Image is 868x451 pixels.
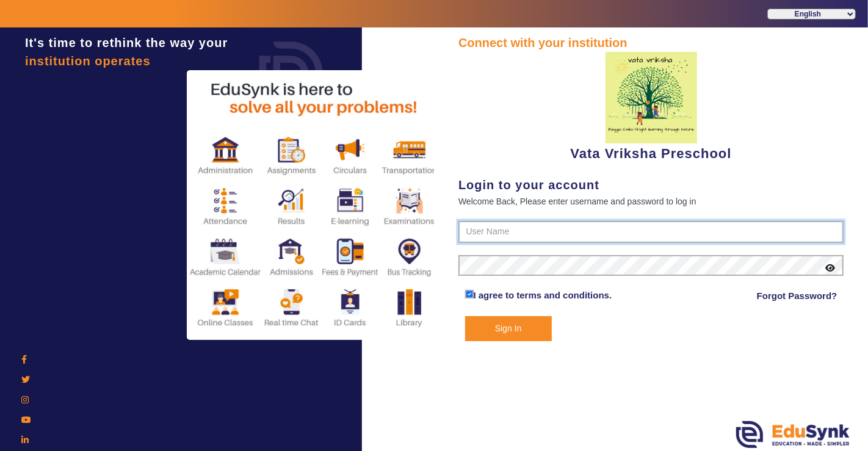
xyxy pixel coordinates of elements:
a: I agree to terms and conditions. [474,290,612,300]
img: login.png [245,27,337,119]
img: edusynk.png [736,421,850,448]
a: Forgot Password? [757,289,837,303]
div: Welcome Back, Please enter username and password to log in [458,194,844,209]
input: User Name [458,221,844,243]
div: Connect with your institution [458,34,844,52]
button: Sign In [465,316,552,341]
img: login2.png [187,70,443,340]
img: 817d6453-c4a2-41f8-ac39-e8a470f27eea [606,52,697,143]
div: Vata Vriksha Preschool [458,52,844,164]
span: It's time to rethink the way your [25,36,228,49]
span: institution operates [25,54,151,68]
div: Login to your account [458,176,844,194]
